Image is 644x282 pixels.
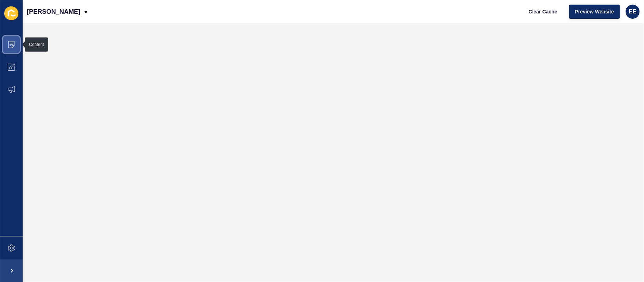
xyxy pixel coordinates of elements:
[629,8,636,15] span: EE
[529,8,557,15] span: Clear Cache
[523,5,563,19] button: Clear Cache
[27,3,80,20] p: [PERSON_NAME]
[575,8,614,15] span: Preview Website
[29,42,44,47] div: Content
[569,5,620,19] button: Preview Website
